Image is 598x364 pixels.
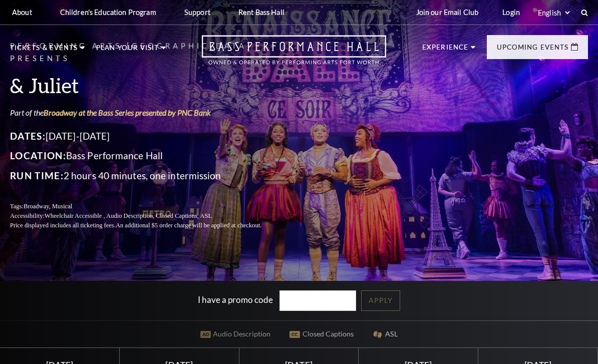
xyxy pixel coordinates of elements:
[10,45,78,57] p: Tickets & Events
[184,8,210,17] p: Support
[10,150,66,161] span: Location:
[10,202,285,211] p: Tags:
[10,170,64,181] span: Run Time:
[497,44,568,56] p: Upcoming Events
[10,211,285,221] p: Accessibility:
[116,222,261,229] span: An additional $5 order charge will be applied at checkout.
[24,203,72,210] span: Broadway, Musical
[96,45,159,57] p: Plan Your Visit
[198,294,273,305] label: I have a promo code
[10,168,285,184] p: 2 hours 40 minutes, one intermission
[10,221,285,230] p: Price displayed includes all ticketing fees.
[10,148,285,164] p: Bass Performance Hall
[238,8,284,17] p: Rent Bass Hall
[45,212,212,219] span: Wheelchair Accessible , Audio Description, Closed Captions, ASL
[10,107,285,118] p: Part of the
[44,108,211,117] a: Broadway at the Bass Series presented by PNC Bank
[10,73,285,98] h3: & Juliet
[422,44,468,56] p: Experience
[10,128,285,144] p: [DATE]-[DATE]
[60,8,156,17] p: Children's Education Program
[10,130,46,142] span: Dates:
[12,8,32,17] p: About
[536,8,571,18] select: Select:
